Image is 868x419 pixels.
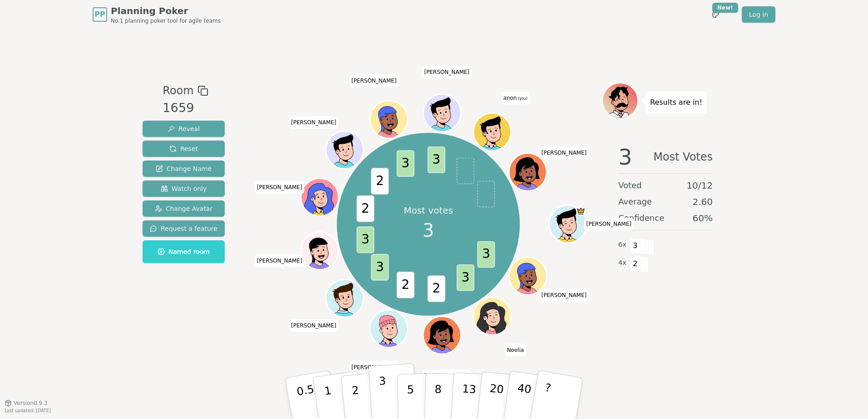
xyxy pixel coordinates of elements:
[618,212,664,224] span: Confidence
[356,226,374,253] span: 3
[618,146,632,168] span: 3
[618,240,626,250] span: 6 x
[143,141,225,157] button: Reset
[539,146,589,159] span: Click to change your name
[539,289,589,302] span: Click to change your name
[163,99,208,117] div: 1659
[349,74,399,87] span: Click to change your name
[707,6,724,23] button: New!
[5,400,48,407] button: Version0.9.3
[158,247,210,256] span: Named room
[423,217,434,244] span: 3
[742,6,775,23] a: Log in
[618,179,642,192] span: Voted
[349,361,399,374] span: Click to change your name
[712,3,738,13] div: New!
[14,400,48,407] span: Version 0.9.3
[169,144,198,153] span: Reset
[5,408,51,413] span: Last updated: [DATE]
[618,258,626,268] span: 4 x
[618,195,652,208] span: Average
[422,66,472,78] span: Click to change your name
[93,5,221,24] a: PPPlanning PokerNo.1 planning poker tool for agile teams
[404,204,453,217] p: Most votes
[517,97,528,101] span: (you)
[289,319,339,332] span: Click to change your name
[143,161,225,177] button: Change Name
[111,5,221,17] span: Planning Poker
[143,220,225,237] button: Request a feature
[143,240,225,263] button: Named room
[686,179,713,192] span: 10 / 12
[255,181,305,194] span: Click to change your name
[371,254,389,280] span: 3
[422,370,472,382] span: Click to change your name
[396,150,414,176] span: 3
[255,254,305,267] span: Click to change your name
[504,344,526,356] span: Click to change your name
[111,17,221,24] span: No.1 planning poker tool for agile teams
[653,146,713,168] span: Most Votes
[456,264,474,291] span: 3
[356,195,374,222] span: 2
[94,9,105,20] span: PP
[477,241,495,267] span: 3
[143,200,225,217] button: Change Avatar
[289,116,339,129] span: Click to change your name
[143,121,225,137] button: Reveal
[168,124,200,133] span: Reveal
[474,114,510,150] button: Click to change your avatar
[396,272,414,298] span: 2
[150,224,217,233] span: Request a feature
[143,180,225,197] button: Watch only
[427,275,445,302] span: 2
[693,212,713,224] span: 60 %
[692,195,713,208] span: 2.60
[584,218,634,230] span: Click to change your name
[650,96,702,109] p: Results are in!
[156,164,212,173] span: Change Name
[576,206,585,216] span: Lukas is the host
[427,146,445,173] span: 3
[161,184,207,193] span: Watch only
[630,256,641,272] span: 2
[501,92,530,104] span: Click to change your name
[630,238,641,253] span: 3
[163,83,193,99] span: Room
[155,204,213,213] span: Change Avatar
[371,168,389,194] span: 2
